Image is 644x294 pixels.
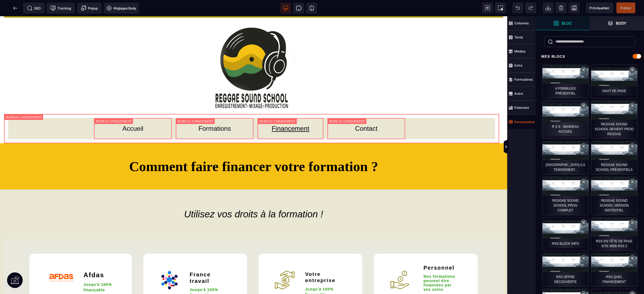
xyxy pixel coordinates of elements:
[83,252,113,266] h2: Afdas
[591,253,638,287] div: RSS Quel Financement
[81,5,98,11] span: Popup
[424,258,457,275] b: Nos formations peuvent être financées par vos soins
[8,142,499,158] h1: Comment faire financer votre formation ?
[514,77,533,81] strong: Formulaires
[591,141,638,175] div: Reggae Sound School Présentiels
[542,217,589,251] div: rss block info
[514,120,535,124] strong: Personnalisé
[106,5,136,11] span: Réglages Body
[190,252,228,271] h2: France travail
[542,177,589,215] div: Reggae Sound School prog complet
[542,141,589,175] div: Reggae Sound School ILS TEMOIGNENT...
[507,16,536,30] span: Colonnes
[280,3,291,14] span: Voir bureau
[272,109,309,116] a: Financement
[27,5,41,11] span: SEO
[306,3,317,14] span: Voir mobile
[207,7,296,97] img: 4275e03cccdd2596e6c8e3e803fb8e3d_LOGO_REGGAE_SOUND_SCHOOL_2025_.png
[507,115,536,129] span: Personnalisé
[507,87,536,101] span: Autre
[562,21,572,25] strong: Bloc
[293,3,304,14] span: Voir tablette
[591,217,638,251] div: RSS En-tête de page site web RSS 2
[104,3,139,14] span: Favicon
[591,177,638,215] div: Reggae Sound School version distentiel
[590,6,610,10] span: Prévisualiser
[514,63,522,67] strong: Extra
[536,139,541,155] span: Afficher les vues
[495,2,506,13] span: Capture d'écran
[514,106,529,110] strong: Paiement
[591,100,638,139] div: Reggae Sound School devient prod reggae
[83,266,113,276] b: Jusqu’à 100% finançable
[44,252,78,270] img: 56283eea2d96fcfb0400607a5e64b836_afdas_logo_2019_avec-baseline-NOIR.png
[543,2,554,13] span: Importer
[305,252,344,270] h2: Votre entreprise
[616,21,626,25] strong: Body
[507,101,536,115] span: Paiement
[525,2,536,13] span: Rétablir
[305,271,335,280] b: Jusqu’à 100% finançable
[389,252,411,275] img: d5713bac86717637968bcb7bc77f8992_Financement-personnel-150x150.jpg
[424,246,459,257] h2: Personnel
[10,3,21,14] span: Retour
[355,109,378,116] a: Contact
[507,44,536,58] span: Médias
[23,3,44,14] span: Métadata SEO
[507,73,536,87] span: Formulaires
[536,16,590,30] span: Ouvrir les blocs
[50,5,71,11] span: Tracking
[590,16,644,30] span: Ouvrir les calques
[616,2,635,13] span: Enregistrer le contenu
[514,92,523,96] strong: Autre
[542,253,589,287] div: RSS offre découverte
[199,109,231,116] a: Formations
[47,3,75,14] span: Code de suivi
[542,65,589,98] div: 4 formules présentiel
[542,100,589,139] div: R S S - bandeau ACCueil
[158,252,180,276] img: f9d441927f4e89fc922fb12a497df205_Capture_d%E2%80%99e%CC%81cran_2025-09-05_a%CC%80_00.39.39.png
[514,21,529,25] strong: Colonnes
[507,58,536,73] span: Extra
[507,30,536,44] span: Texte
[482,2,493,13] span: Voir les composants
[556,2,567,13] span: Nettoyage
[586,2,613,13] span: Aperçu
[512,2,523,13] span: Défaire
[190,271,219,281] b: Jusqu’à 100% finançable
[122,109,143,116] a: Accueil
[184,192,323,203] em: Utilisez vos droits à la formation !
[514,49,526,53] strong: Médias
[536,51,644,61] div: Mes blocs
[569,2,580,13] span: Enregistrer
[620,6,631,10] span: Publier
[77,3,102,14] span: Créer une alerte modale
[514,35,523,39] strong: Texte
[273,252,296,275] img: e11ffc83ce3534bbed2649943eb42d9e_Financement-employeur-150x150.jpg
[591,65,638,98] div: Haut de page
